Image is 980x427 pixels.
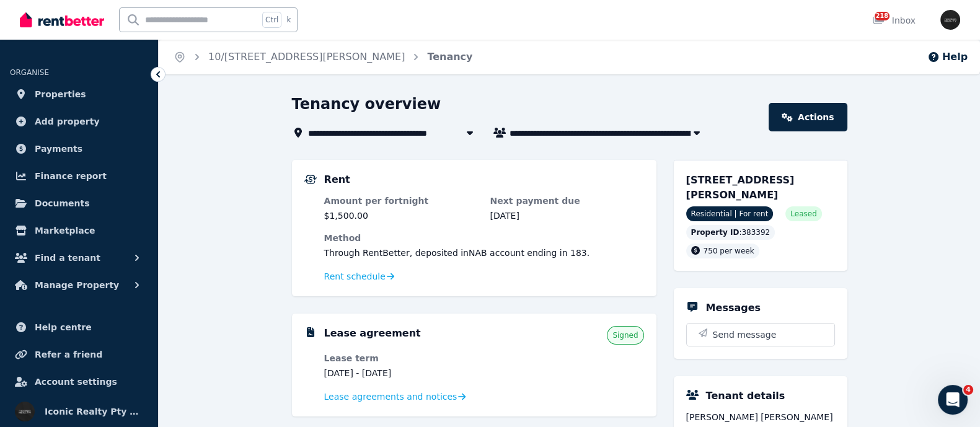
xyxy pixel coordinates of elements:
a: Lease agreements and notices [324,390,466,403]
button: Manage Property [10,273,148,297]
img: Iconic Realty Pty Ltd [940,10,960,30]
dt: Next payment due [490,195,644,207]
h5: Tenant details [706,389,785,403]
span: Manage Property [35,278,119,293]
span: Finance report [35,169,107,183]
div: Inbox [872,14,916,27]
span: Add property [35,114,100,129]
a: Rent schedule [324,270,395,283]
a: Properties [10,82,148,107]
h1: Tenancy overview [292,94,441,114]
dt: Method [324,232,644,244]
h5: Rent [324,172,350,187]
h5: Lease agreement [324,326,421,341]
a: 10/[STREET_ADDRESS][PERSON_NAME] [208,51,405,63]
span: Send message [713,328,777,341]
img: Rental Payments [304,175,317,184]
img: RentBetter [20,11,104,29]
a: Add property [10,109,148,134]
span: Iconic Realty Pty Ltd [45,404,143,419]
a: Marketplace [10,218,148,243]
span: Payments [35,141,82,156]
a: Documents [10,191,148,216]
a: Refer a friend [10,342,148,367]
dd: [DATE] - [DATE] [324,367,478,379]
nav: Breadcrumb [159,40,487,74]
span: Signed [612,330,638,340]
span: Leased [790,209,816,219]
span: Lease agreements and notices [324,390,457,403]
a: Tenancy [427,51,472,63]
dt: Amount per fortnight [324,195,478,207]
span: Ctrl [262,12,281,28]
a: Finance report [10,164,148,188]
span: Rent schedule [324,270,386,283]
span: [PERSON_NAME] [PERSON_NAME] [686,411,835,423]
span: Help centre [35,320,92,335]
dt: Lease term [324,352,478,364]
span: Documents [35,196,90,211]
span: 218 [875,12,890,20]
span: Through RentBetter , deposited in NAB account ending in 183 . [324,248,590,258]
span: Properties [35,87,86,102]
a: Actions [769,103,847,131]
iframe: Intercom live chat [938,385,968,415]
a: Payments [10,136,148,161]
span: [STREET_ADDRESS][PERSON_NAME] [686,174,795,201]
a: Help centre [10,315,148,340]
img: Iconic Realty Pty Ltd [15,402,35,421]
span: Refer a friend [35,347,102,362]
span: k [286,15,291,25]
div: : 383392 [686,225,775,240]
span: Marketplace [35,223,95,238]
button: Send message [687,324,834,346]
a: Account settings [10,369,148,394]
button: Find a tenant [10,245,148,270]
button: Help [927,50,968,64]
dd: $1,500.00 [324,209,478,222]
span: Find a tenant [35,250,100,265]
span: Residential | For rent [686,206,774,221]
h5: Messages [706,301,761,315]
span: ORGANISE [10,68,49,77]
span: Account settings [35,374,117,389]
dd: [DATE] [490,209,644,222]
span: 4 [963,385,973,395]
span: Property ID [691,227,739,237]
span: 750 per week [704,247,754,255]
